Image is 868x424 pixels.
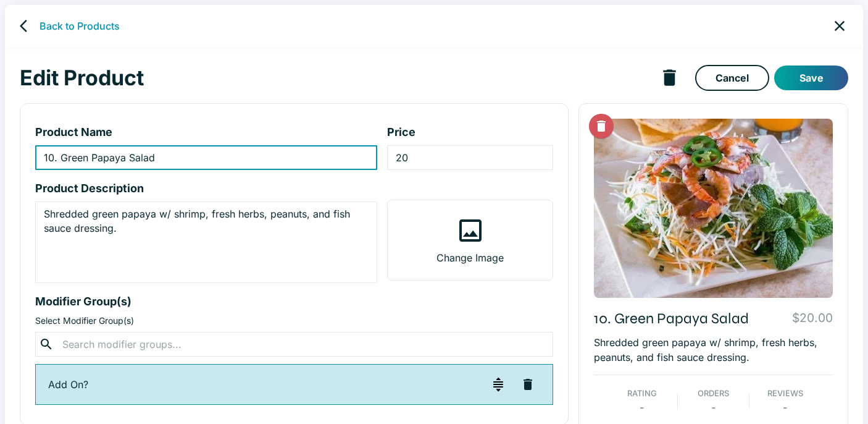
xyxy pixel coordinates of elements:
a: back [15,14,40,38]
p: Modifier Group(s) [35,293,553,310]
button: Delete Image [589,114,614,138]
p: 10. Green Papaya Salad [594,308,749,330]
h1: Edit Product [20,65,654,91]
a: Cancel [695,65,769,91]
p: - [640,400,644,415]
p: Product Description [35,180,377,197]
p: Reviews [767,388,803,400]
p: Orders [698,388,729,400]
p: Change Image [436,250,504,265]
a: close [826,12,853,40]
button: delete product [654,62,685,93]
p: Select Modifier Group(s) [35,315,553,327]
p: Price [387,124,553,140]
p: Add On? [48,377,486,392]
a: Back to Products [40,19,120,33]
p: Rating [627,388,657,400]
button: Save [774,66,848,90]
p: Shredded green papaya w/ shrimp, fresh herbs, peanuts, and fish sauce dressing. [594,335,833,365]
textarea: product-description-input [44,207,369,278]
input: product-name-input [35,145,377,170]
p: - [783,400,787,415]
img: drag-handle-dark.svg [491,377,506,392]
p: $20.00 [792,309,833,327]
p: - [711,400,716,415]
input: product-price-input [387,145,553,170]
p: Product Name [35,124,377,140]
input: Search modifier groups... [59,336,529,353]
